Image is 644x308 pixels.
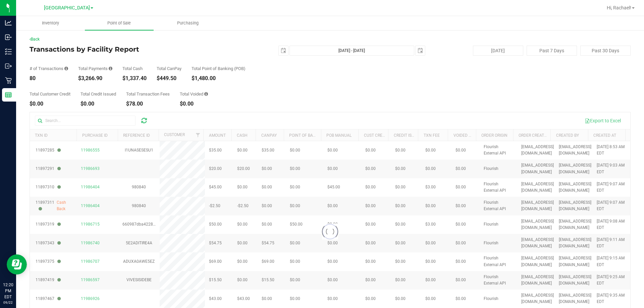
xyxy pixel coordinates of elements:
button: Past 7 Days [527,46,577,56]
p: 12:20 PM EDT [3,282,13,300]
span: Purchasing [168,20,208,26]
div: Total Transaction Fees [126,92,170,96]
span: [GEOGRAPHIC_DATA] [44,5,90,11]
a: Back [30,37,40,42]
div: Total Cash [122,66,147,71]
a: Purchasing [154,16,222,30]
div: Total CanPay [157,66,181,71]
div: $0.00 [80,101,116,107]
div: # of Transactions [30,66,68,71]
button: Past 30 Days [580,46,631,56]
span: Hi, Rachael! [607,5,631,10]
span: select [279,46,288,55]
inline-svg: Retail [5,77,12,84]
div: $3,266.90 [78,76,112,81]
inline-svg: Inventory [5,48,12,55]
i: Count of all successful payment transactions, possibly including voids, refunds, and cash-back fr... [64,66,68,71]
div: Total Point of Banking (POB) [192,66,246,71]
iframe: Resource center [7,254,27,274]
inline-svg: Analytics [5,19,12,26]
div: Total Credit Issued [80,92,116,96]
div: $0.00 [180,101,208,107]
div: Total Payments [78,66,112,71]
span: select [416,46,425,55]
inline-svg: Outbound [5,63,12,69]
span: Inventory [33,20,68,26]
inline-svg: Reports [5,91,12,98]
div: $78.00 [126,101,170,107]
button: [DATE] [473,46,523,56]
a: Inventory [16,16,85,30]
div: $1,480.00 [192,76,246,81]
p: 09/22 [3,300,13,305]
i: Sum of all voided payment transaction amounts, excluding tips and transaction fees. [204,92,208,96]
div: 80 [30,76,68,81]
div: Total Customer Credit [30,92,70,96]
h4: Transactions by Facility Report [30,46,230,53]
a: Point of Sale [85,16,154,30]
div: $0.00 [30,101,70,107]
div: $449.50 [157,76,181,81]
span: Point of Sale [98,20,140,26]
i: Sum of all successful, non-voided payment transaction amounts, excluding tips and transaction fees. [109,66,112,71]
inline-svg: Inbound [5,34,12,41]
div: $1,337.40 [122,76,147,81]
div: Total Voided [180,92,208,96]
